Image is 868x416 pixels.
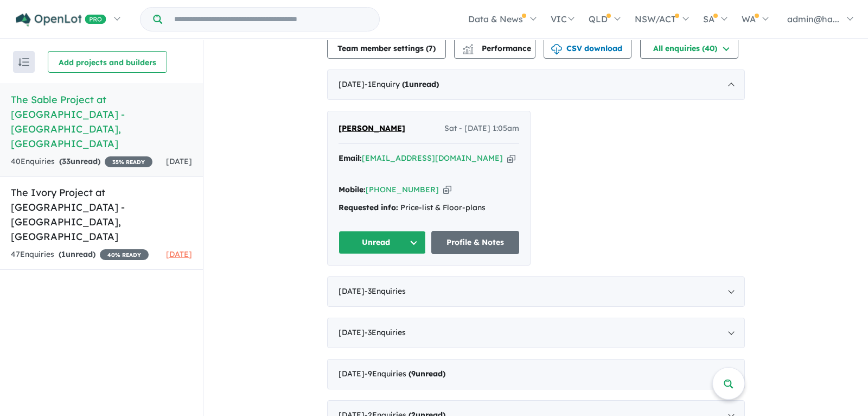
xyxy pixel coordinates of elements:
[443,184,451,196] button: Copy
[166,249,192,259] span: [DATE]
[18,58,29,66] img: sort.svg
[429,43,433,53] span: 7
[640,37,738,59] button: All enquiries (40)
[105,156,152,167] span: 35 % READY
[339,122,405,135] a: [PERSON_NAME]
[339,231,426,254] button: Unread
[464,43,531,53] span: Performance
[59,156,100,166] strong: ( unread)
[463,47,474,54] img: bar-chart.svg
[339,153,362,163] strong: Email:
[507,153,515,164] button: Copy
[100,249,149,260] span: 40 % READY
[16,13,106,27] img: Openlot PRO Logo White
[11,185,192,244] h5: The Ivory Project at [GEOGRAPHIC_DATA] - [GEOGRAPHIC_DATA] , [GEOGRAPHIC_DATA]
[339,123,405,133] span: [PERSON_NAME]
[366,185,439,194] a: [PHONE_NUMBER]
[11,248,149,261] div: 47 Enquir ies
[62,156,71,166] span: 33
[339,185,366,194] strong: Mobile:
[365,369,445,379] span: - 9 Enquir ies
[164,8,377,31] input: Try estate name, suburb, builder or developer
[327,276,745,307] div: [DATE]
[48,51,167,73] button: Add projects and builders
[327,37,446,59] button: Team member settings (7)
[339,201,519,215] div: Price-list & Floor-plans
[362,153,503,163] a: [EMAIL_ADDRESS][DOMAIN_NAME]
[166,156,192,166] span: [DATE]
[327,359,745,389] div: [DATE]
[409,369,445,379] strong: ( unread)
[61,249,66,259] span: 1
[431,231,519,254] a: Profile & Notes
[402,79,439,89] strong: ( unread)
[365,327,406,337] span: - 3 Enquir ies
[405,79,409,89] span: 1
[787,14,839,24] span: admin@ha...
[454,37,535,59] button: Performance
[444,122,519,135] span: Sat - [DATE] 1:05am
[544,37,631,59] button: CSV download
[11,92,192,151] h5: The Sable Project at [GEOGRAPHIC_DATA] - [GEOGRAPHIC_DATA] , [GEOGRAPHIC_DATA]
[411,369,416,379] span: 9
[463,44,473,50] img: line-chart.svg
[327,70,745,100] div: [DATE]
[365,286,406,296] span: - 3 Enquir ies
[327,318,745,348] div: [DATE]
[551,44,562,55] img: download icon
[339,203,398,212] strong: Requested info:
[59,249,95,259] strong: ( unread)
[11,155,152,168] div: 40 Enquir ies
[365,79,439,89] span: - 1 Enquir y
